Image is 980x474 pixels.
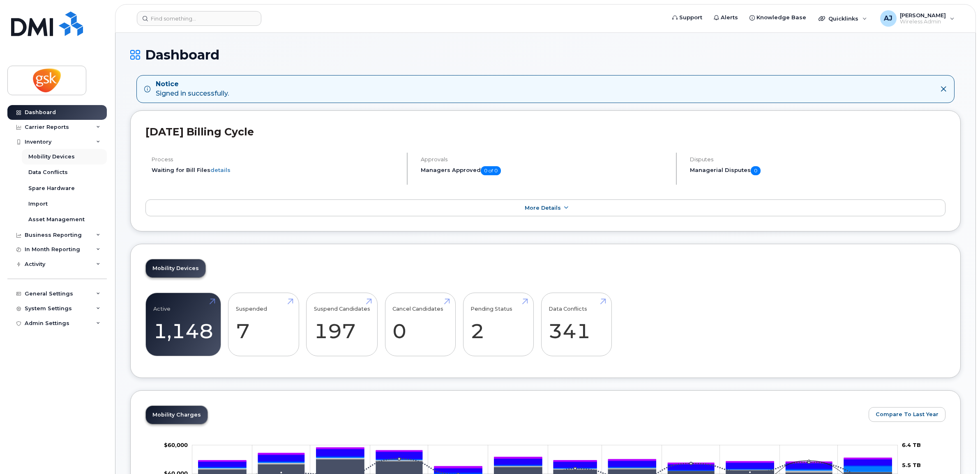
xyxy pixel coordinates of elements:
a: Suspend Candidates 197 [314,298,370,352]
tspan: 5.5 TB [902,462,921,468]
a: Data Conflicts 341 [549,298,604,352]
a: Active 1,148 [153,298,213,352]
li: Waiting for Bill Files [152,166,400,174]
g: $0 [164,442,188,448]
h2: [DATE] Billing Cycle [145,126,945,138]
span: Compare To Last Year [876,410,938,418]
div: Signed in successfully. [156,80,229,98]
h5: Managers Approved [421,166,669,175]
a: details [210,167,231,173]
a: Pending Status 2 [470,298,526,352]
h4: Process [152,156,400,163]
g: HST [198,449,892,472]
a: Mobility Devices [146,259,205,277]
tspan: $60,000 [164,442,188,448]
tspan: 6.4 TB [902,442,921,448]
strong: Notice [156,80,229,89]
h1: Dashboard [130,48,961,62]
a: Cancel Candidates 0 [392,298,448,352]
h5: Managerial Disputes [690,166,945,175]
h4: Disputes [690,156,945,163]
a: Mobility Charges [146,406,208,424]
span: 0 of 0 [481,166,501,175]
span: 0 [751,166,761,175]
button: Compare To Last Year [869,407,945,422]
h4: Approvals [421,156,669,163]
g: QST [198,447,892,468]
a: Suspended 7 [236,298,291,352]
span: More Details [525,205,561,211]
